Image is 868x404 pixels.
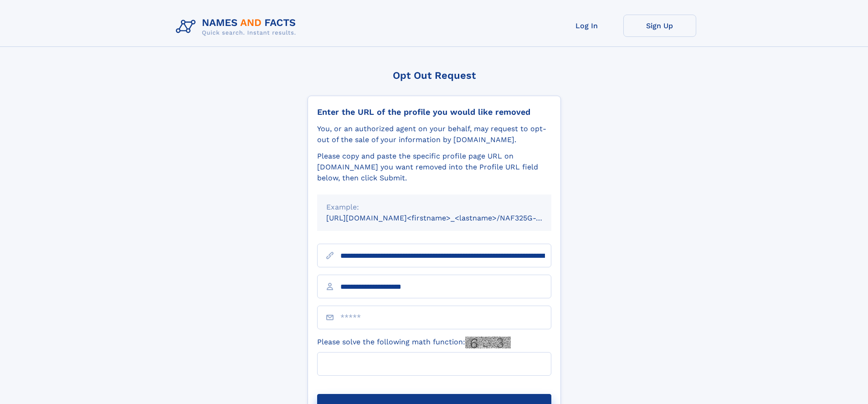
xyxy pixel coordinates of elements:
[326,214,569,222] small: [URL][DOMAIN_NAME]<firstname>_<lastname>/NAF325G-xxxxxxxx
[172,15,303,39] img: Logo Names and Facts
[317,123,551,145] div: You, or an authorized agent on your behalf, may request to opt-out of the sale of your informatio...
[623,15,696,37] a: Sign Up
[317,107,551,117] div: Enter the URL of the profile you would like removed
[550,15,623,37] a: Log In
[308,70,561,81] div: Opt Out Request
[317,337,511,348] label: Please solve the following math function:
[326,202,542,213] div: Example:
[317,151,551,184] div: Please copy and paste the specific profile page URL on [DOMAIN_NAME] you want removed into the Pr...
